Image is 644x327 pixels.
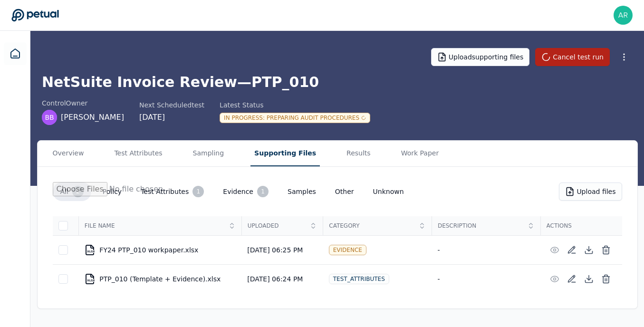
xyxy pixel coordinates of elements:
[437,274,535,284] div: -
[139,112,204,123] div: [DATE]
[192,186,204,197] div: 1
[87,250,95,253] div: XLSXbabababa
[42,98,124,108] div: control Owner
[95,183,129,200] button: Policy
[61,112,124,123] span: [PERSON_NAME]
[49,141,88,166] button: Overview
[546,270,563,288] button: Preview File (hover for quick preview, click for full view)
[133,182,211,201] button: Test Attributes1
[397,141,443,166] button: Work Paper
[329,222,415,230] span: Category
[597,241,615,259] button: Delete File
[547,222,616,230] span: Actions
[220,113,370,123] div: In Progress : Preparing Audit Procedures
[597,270,615,288] button: Delete File
[45,113,54,122] span: BB
[84,273,236,285] div: PTP_010 (Template + Evidence).xlsx
[437,245,535,255] div: -
[535,48,610,66] button: Cancel test run
[241,265,323,294] td: [DATE] 06:24 PM
[431,48,530,66] button: Uploadsupporting files
[327,183,362,200] button: Other
[559,183,622,201] button: Upload files
[329,245,366,255] div: evidence
[42,74,633,91] h1: NetSuite Invoice Review — PTP_010
[139,100,204,110] div: Next Scheduled test
[248,222,307,230] span: Uploaded
[343,141,375,166] button: Results
[11,9,59,22] a: Go to Dashboard
[220,100,370,110] div: Latest Status
[615,48,633,66] button: More Options
[189,141,228,166] button: Sampling
[87,279,95,282] div: XLSXbabababa
[84,244,236,256] div: FY24 PTP_010 workpaper.xlsx
[257,186,269,197] div: 1
[580,241,597,259] button: Download File
[85,222,225,230] span: File Name
[563,270,580,288] button: Add/Edit Description
[438,222,524,230] span: Description
[546,241,563,259] button: Preview File (hover for quick preview, click for full view)
[110,141,166,166] button: Test Attributes
[4,42,27,65] a: Dashboard
[241,236,323,265] td: [DATE] 06:25 PM
[614,6,633,25] img: Abishek Ravi
[329,274,389,284] div: test_attributes
[365,183,412,200] button: Unknown
[72,186,84,197] div: 2
[215,182,276,201] button: Evidence1
[580,270,597,288] button: Download File
[280,183,324,200] button: Samples
[563,241,580,259] button: Add/Edit Description
[53,182,91,201] button: All2
[250,141,320,166] button: Supporting Files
